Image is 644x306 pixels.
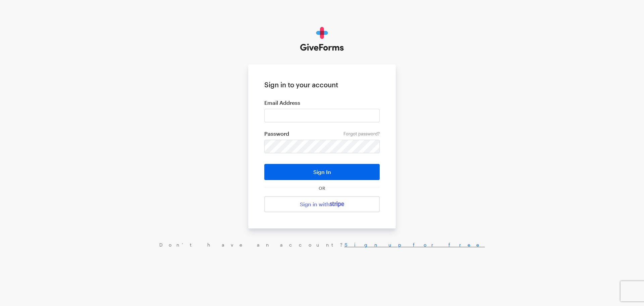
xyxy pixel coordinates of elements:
div: Don’t have an account? [7,242,637,248]
a: Forgot password? [343,131,380,136]
h1: Sign in to your account [264,81,380,89]
label: Password [264,130,380,137]
label: Email Address [264,99,380,106]
img: GiveForms [300,27,344,51]
button: Sign In [264,164,380,180]
span: OR [317,185,327,191]
img: stripe-07469f1003232ad58a8838275b02f7af1ac9ba95304e10fa954b414cd571f63b.svg [330,201,344,207]
a: Sign in with [264,196,380,212]
a: Sign up for free [344,242,485,248]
